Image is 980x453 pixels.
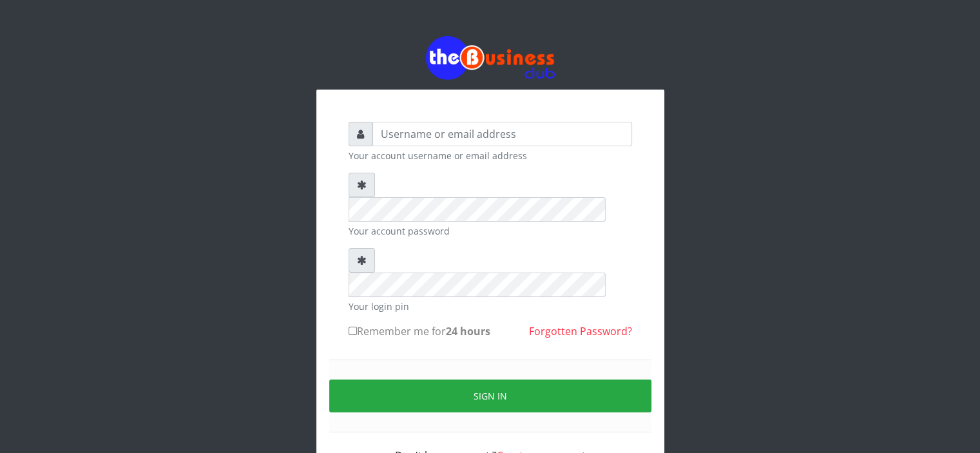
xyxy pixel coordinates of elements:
a: Forgotten Password? [529,324,632,338]
label: Remember me for [349,323,490,339]
b: 24 hours [446,324,490,338]
small: Your account password [349,224,632,238]
input: Username or email address [372,122,632,146]
input: Remember me for24 hours [349,327,357,335]
button: Sign in [329,380,651,412]
small: Your login pin [349,300,632,313]
small: Your account username or email address [349,149,632,162]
